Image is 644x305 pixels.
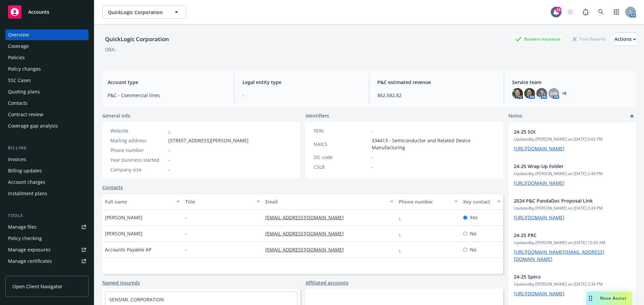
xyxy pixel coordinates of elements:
div: Business Insurance [512,35,564,43]
span: Updated by [PERSON_NAME] on [DATE] 3:24 PM [514,205,631,211]
div: CSLB [314,163,369,170]
div: Billing updates [8,165,42,176]
span: 2024 P&C PandaDoc Proposal Link [514,197,613,204]
a: add [628,112,636,120]
div: QuickLogic Corporation [102,35,172,44]
div: Key contact [463,198,493,205]
span: General info [102,112,130,119]
div: 24-25 Wrap-Up FolderUpdatedby [PERSON_NAME] on [DATE] 2:40 PM[URL][DOMAIN_NAME] [508,157,636,192]
span: Service team [512,79,631,86]
span: [PERSON_NAME] [105,230,143,237]
span: Notes [508,112,522,120]
a: Policy changes [5,64,89,74]
a: Overview [5,29,89,40]
a: - [399,230,406,237]
span: Updated by [PERSON_NAME] on [DATE] 3:36 PM [514,281,631,287]
button: Nova Assist [586,292,632,305]
img: photo [512,88,523,99]
div: Tools [5,212,89,219]
div: Coverage gap analysis [8,121,58,131]
div: Contract review [8,109,43,120]
a: Quoting plans [5,86,89,97]
span: Updated by [PERSON_NAME] on [DATE] 2:40 PM [514,171,631,177]
a: Manage claims [5,267,89,278]
div: Installment plans [8,188,47,199]
span: $62,582.82 [377,92,496,99]
a: Manage exposures [5,244,89,255]
span: - [185,214,187,221]
a: Coverage gap analysis [5,121,89,131]
span: P&C - Commercial lines [108,92,226,99]
div: Coverage [8,41,29,52]
span: Identifiers [306,112,329,119]
div: Drag to move [586,292,595,305]
div: FEIN [314,127,369,134]
a: - [399,214,406,221]
button: Full name [102,194,182,210]
a: Contacts [5,98,89,108]
div: Policy changes [8,64,41,74]
span: - [243,92,361,99]
div: Manage files [8,222,37,232]
span: 24-25 Specs [514,273,613,280]
a: Billing updates [5,165,89,176]
span: 24-25 SOI [514,128,613,135]
div: Company size [110,166,166,173]
a: [URL][DOMAIN_NAME] [514,145,565,152]
div: Policies [8,52,25,63]
div: Policy checking [8,233,42,244]
div: Actions [614,33,636,46]
a: - [399,246,406,253]
a: Account charges [5,177,89,187]
button: Actions [614,32,636,46]
div: Title [185,198,253,205]
div: SSC Cases [8,75,31,86]
span: - [168,166,170,173]
span: Updated by [PERSON_NAME] on [DATE] 6:02 PM [514,136,631,142]
button: Email [263,194,396,210]
a: [EMAIL_ADDRESS][DOMAIN_NAME] [265,230,349,237]
span: 24-25 Wrap-Up Folder [514,163,613,170]
div: Manage exposures [8,244,51,255]
a: Accounts [5,3,89,21]
img: photo [536,88,547,99]
a: SENSIML CORPORATION [109,296,164,303]
div: 24-25 SpecsUpdatedby [PERSON_NAME] on [DATE] 3:36 PM[URL][DOMAIN_NAME] [508,268,636,302]
a: Policy checking [5,233,89,244]
div: Phone number [110,147,166,154]
span: Accounts [28,9,49,15]
span: No [470,230,476,237]
span: [STREET_ADDRESS][PERSON_NAME] [168,137,249,144]
a: - [168,128,170,134]
span: Account type [108,79,226,86]
span: - [168,147,170,154]
div: 19 [555,7,561,13]
span: Updated by [PERSON_NAME] on [DATE] 10:50 AM [514,240,631,246]
div: Total Rewards [569,35,609,43]
a: +6 [562,91,567,95]
span: No [470,246,476,253]
div: NAICS [314,141,369,148]
span: P&C estimated revenue [377,79,496,86]
span: [PERSON_NAME] [105,214,143,221]
a: Switch app [610,5,623,19]
div: Phone number [399,198,450,205]
img: photo [524,88,535,99]
button: QuickLogic Corporation [102,5,186,19]
a: Contacts [102,184,123,191]
a: Policies [5,52,89,63]
a: Search [594,5,608,19]
a: Manage certificates [5,256,89,266]
span: - [372,154,373,161]
a: Manage files [5,222,89,232]
div: Manage claims [8,267,42,278]
div: Contacts [8,98,28,108]
a: Invoices [5,154,89,165]
span: 24-25 PRC [514,232,613,239]
span: - [372,163,373,170]
span: Accounts Payable AP [105,246,151,253]
div: Email [265,198,386,205]
a: Installment plans [5,188,89,199]
a: [URL][DOMAIN_NAME] [514,180,565,186]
